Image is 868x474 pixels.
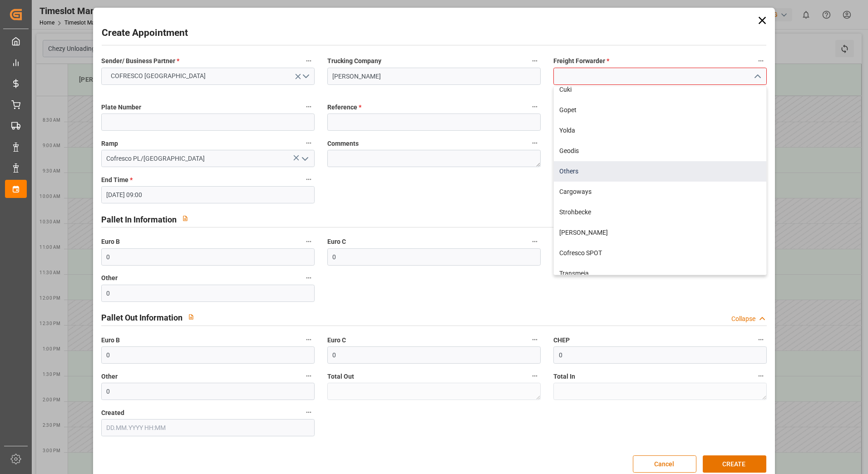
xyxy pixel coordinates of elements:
[303,406,315,418] button: Created
[182,308,200,326] button: View description
[554,100,766,120] div: Gopet
[633,455,696,473] button: Cancel
[554,263,766,284] div: Transmeja
[554,202,766,222] div: Strohbecke
[101,150,315,167] input: Type to search/select
[529,55,541,67] button: Trucking Company
[303,370,315,382] button: Other
[755,55,767,67] button: Freight Forwarder *
[327,103,361,112] span: Reference
[327,56,381,66] span: Trucking Company
[101,139,118,148] span: Ramp
[101,56,179,66] span: Sender/ Business Partner
[303,55,315,67] button: Sender/ Business Partner *
[101,273,118,283] span: Other
[554,141,766,161] div: Geodis
[553,372,575,381] span: Total In
[303,101,315,113] button: Plate Number
[554,182,766,202] div: Cargoways
[554,243,766,263] div: Cofresco SPOT
[101,372,118,381] span: Other
[529,101,541,113] button: Reference *
[553,336,570,345] span: CHEP
[303,173,315,185] button: End Time *
[529,370,541,382] button: Total Out
[101,175,133,185] span: End Time
[101,68,315,85] button: open menu
[101,408,124,418] span: Created
[177,210,194,227] button: View description
[327,237,346,247] span: Euro C
[529,334,541,346] button: Euro C
[101,311,182,324] h2: Pallet Out Information
[101,419,315,436] input: DD.MM.YYYY HH:MM
[327,336,346,345] span: Euro C
[755,334,767,346] button: CHEP
[554,161,766,182] div: Others
[553,56,609,66] span: Freight Forwarder
[101,103,141,112] span: Plate Number
[101,336,120,345] span: Euro B
[102,26,188,40] h2: Create Appointment
[529,137,541,149] button: Comments
[529,236,541,247] button: Euro C
[703,455,766,473] button: CREATE
[303,236,315,247] button: Euro B
[303,272,315,284] button: Other
[101,186,315,203] input: DD.MM.YYYY HH:MM
[327,139,359,148] span: Comments
[101,237,120,247] span: Euro B
[554,120,766,141] div: Yolda
[303,334,315,346] button: Euro B
[106,71,210,81] span: COFRESCO [GEOGRAPHIC_DATA]
[554,79,766,100] div: Cuki
[554,222,766,243] div: [PERSON_NAME]
[327,372,354,381] span: Total Out
[750,69,764,84] button: close menu
[297,152,311,166] button: open menu
[731,314,755,324] div: Collapse
[755,370,767,382] button: Total In
[101,213,177,226] h2: Pallet In Information
[303,137,315,149] button: Ramp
